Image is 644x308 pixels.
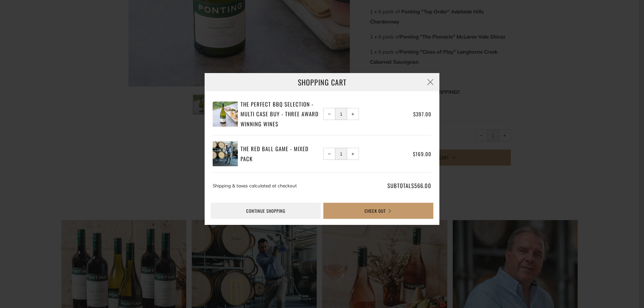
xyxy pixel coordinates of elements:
a: Continue shopping [211,203,321,219]
h3: Shopping Cart [205,73,439,91]
button: Close (Esc) [421,73,439,91]
span: − [328,113,331,116]
span: + [352,113,355,116]
img: The Red Ball Game - Mixed Pack [213,141,238,167]
span: + [352,152,355,156]
p: Subtotal [360,181,431,191]
p: Shipping & taxes calculated at checkout [213,181,358,191]
button: Check Out [323,203,433,219]
input: quantity [335,148,347,160]
a: The Red Ball Game - Mixed Pack [240,144,321,164]
span: $397.00 [413,110,431,118]
span: $566.00 [411,181,431,190]
input: quantity [335,108,347,120]
span: − [328,152,331,156]
img: The perfect BBQ selection - MULTI CASE BUY - Three award winning wines [213,102,238,127]
span: $169.00 [413,150,431,158]
a: The perfect BBQ selection - MULTI CASE BUY - Three award winning wines [240,99,321,129]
